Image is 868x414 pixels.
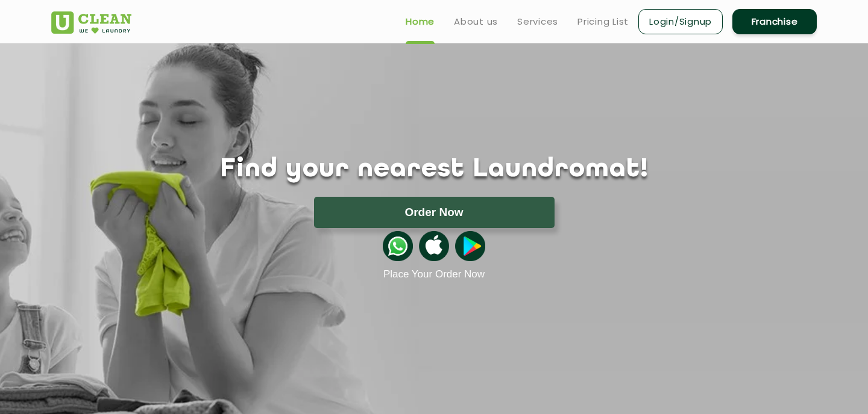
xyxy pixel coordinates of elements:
[406,14,435,29] a: Home
[454,14,498,29] a: About us
[517,14,558,29] a: Services
[638,9,723,34] a: Login/Signup
[42,155,826,185] h1: Find your nearest Laundromat!
[383,268,485,280] a: Place Your Order Now
[314,197,555,228] button: Order Now
[732,9,817,34] a: Franchise
[455,231,485,261] img: playstoreicon.png
[419,231,449,261] img: apple-icon.png
[577,14,629,29] a: Pricing List
[383,231,413,261] img: whatsappicon.png
[51,11,131,34] img: UClean Laundry and Dry Cleaning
